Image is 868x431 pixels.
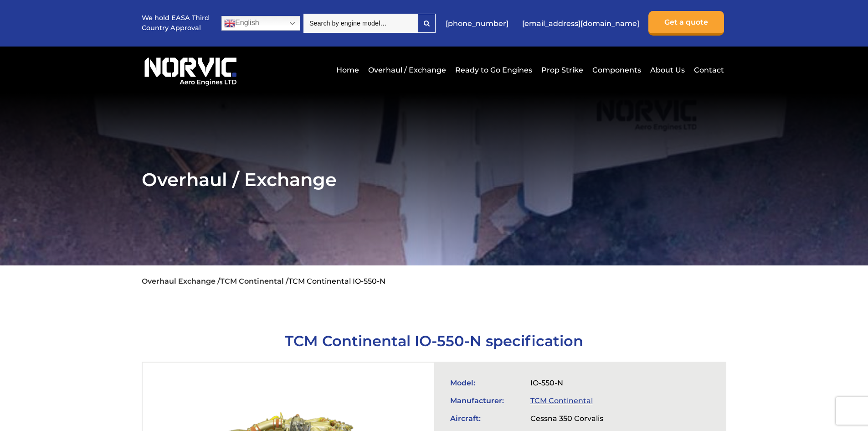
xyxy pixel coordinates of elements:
[224,18,235,29] img: en
[142,168,726,191] h2: Overhaul / Exchange
[526,374,608,392] td: IO-550-N
[692,59,724,81] a: Contact
[303,14,418,33] input: Search by engine model…
[446,374,526,392] td: Model:
[220,277,288,286] a: TCM Continental /
[590,59,643,81] a: Components
[221,16,300,31] a: English
[446,392,526,410] td: Manufacturer:
[530,396,593,405] a: TCM Continental
[453,59,534,81] a: Ready to Go Engines
[446,410,526,427] td: Aircraft:
[539,59,586,81] a: Prop Strike
[441,12,513,35] a: [PHONE_NUMBER]
[142,13,210,33] p: We hold EASA Third Country Approval
[526,410,608,427] td: Cessna 350 Corvalis
[288,277,385,286] li: TCM Continental IO-550-N
[366,59,448,81] a: Overhaul / Exchange
[142,332,726,350] h1: TCM Continental IO-550-N specification
[334,59,361,81] a: Home
[142,53,239,86] img: Norvic Aero Engines logo
[518,12,644,35] a: [EMAIL_ADDRESS][DOMAIN_NAME]
[648,59,687,81] a: About Us
[142,277,220,286] a: Overhaul Exchange /
[648,11,724,36] a: Get a quote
